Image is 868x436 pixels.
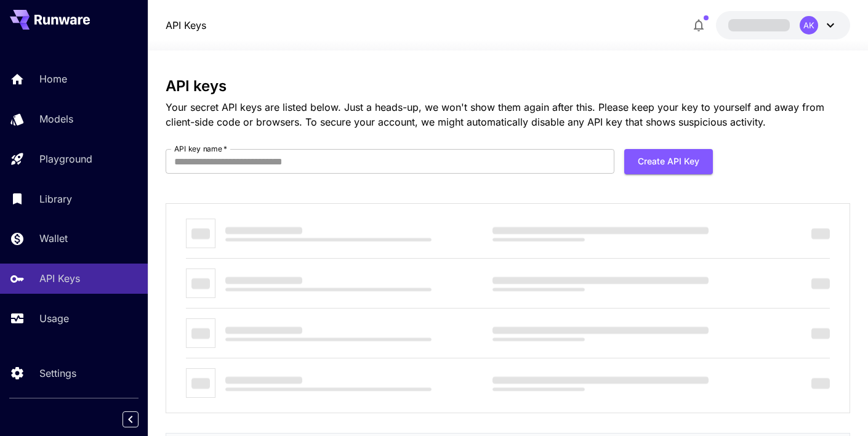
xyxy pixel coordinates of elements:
p: Library [39,192,72,206]
p: Usage [39,311,69,326]
p: Settings [39,366,76,381]
p: Home [39,71,67,86]
p: Wallet [39,231,68,246]
p: Your secret API keys are listed below. Just a heads-up, we won't show them again after this. Plea... [166,100,850,129]
button: AK [716,11,850,39]
p: Models [39,111,73,126]
label: API key name [174,143,227,154]
button: Create API Key [624,149,713,174]
a: API Keys [166,18,206,33]
nav: breadcrumb [166,18,206,33]
div: AK [800,16,818,34]
button: Collapse sidebar [123,411,139,427]
p: Playground [39,151,92,166]
p: API Keys [39,271,80,286]
h3: API keys [166,78,850,95]
div: Collapse sidebar [132,408,148,430]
